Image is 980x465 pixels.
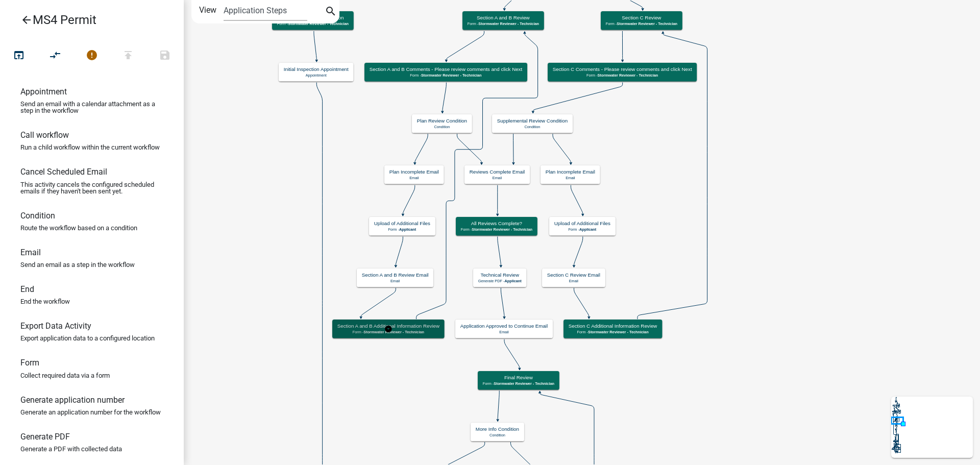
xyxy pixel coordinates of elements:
[73,45,110,67] button: 2 problems in this workflow
[417,125,467,129] p: Condition
[20,409,161,415] p: Generate an application number for the workflow
[8,8,167,32] a: MS4 Permit
[20,372,110,379] p: Collect required data via a form
[374,227,430,232] p: Form -
[417,118,467,124] h5: Plan Review Condition
[472,227,532,232] span: Stormwater Reviewer - Technician
[547,279,600,283] p: Email
[483,381,554,386] p: Form -
[277,21,349,26] p: Form -
[606,21,677,26] p: Form -
[553,73,692,78] p: Form -
[461,221,532,227] h5: All Reviews Complete?
[470,176,525,180] p: Email
[20,144,160,151] p: Run a child workflow within the current workflow
[554,221,610,227] h5: Upload of Additional Files
[1,45,37,67] button: Test Workflow
[122,49,134,63] i: publish
[50,49,62,63] i: compare_arrows
[389,176,439,180] p: Email
[20,181,163,194] p: This activity cancels the configured scheduled emails if they haven't been sent yet.
[569,323,657,329] h5: Section C Additional Information Review
[288,21,349,26] span: Stormwater Reviewer - Technician
[337,323,439,329] h5: Section A and B Additional Information Review
[20,358,39,368] h6: Form
[389,169,439,175] h5: Plan Incomplete Email
[421,73,482,78] span: Stormwater Reviewer - Technician
[494,381,554,386] span: Stormwater Reviewer - Technician
[468,15,539,21] h5: Section A and B Review
[579,227,596,232] span: Applicant
[323,4,339,20] button: search
[20,225,137,231] p: Route the workflow based on a condition
[362,272,429,278] h5: Section A and B Review Email
[20,284,34,294] h6: End
[1,45,183,69] div: Workflow actions
[337,330,439,334] p: Form -
[553,66,692,72] h5: Section C Comments - Please review comments and click Next
[159,49,171,63] i: save
[362,279,429,283] p: Email
[483,375,554,381] h5: Final Review
[363,330,424,334] span: Stormwater Reviewer - Technician
[497,125,568,129] p: Condition
[546,176,595,180] p: Email
[598,73,658,78] span: Stormwater Reviewer - Technician
[20,130,69,140] h6: Call workflow
[617,21,677,26] span: Stormwater Reviewer - Technician
[86,49,98,63] i: error
[284,66,349,72] h5: Initial Inspection Appointment
[504,279,521,283] span: Applicant
[478,279,522,283] p: Generate PDF -
[547,272,600,278] h5: Section C Review Email
[13,49,25,63] i: open_in_browser
[461,227,532,232] p: Form -
[284,73,349,78] p: Appointment
[20,298,70,305] p: End the workflow
[606,15,677,21] h5: Section C Review
[20,101,163,114] p: Send an email with a calendar attachment as a step in the workflow
[110,45,146,67] button: Publish
[460,330,548,334] p: Email
[460,323,548,329] h5: Application Approved to Continue Email
[325,5,337,19] i: search
[478,272,522,278] h5: Technical Review
[20,14,33,28] i: arrow_back
[20,432,70,442] h6: Generate PDF
[470,169,525,175] h5: Reviews Complete Email
[468,21,539,26] p: Form -
[146,45,183,67] button: Save
[478,21,539,26] span: Stormwater Reviewer - Technician
[20,211,55,221] h6: Condition
[476,433,519,437] p: Condition
[588,330,649,334] span: Stormwater Reviewer - Technician
[20,248,41,257] h6: Email
[20,87,67,96] h6: Appointment
[497,118,568,124] h5: Supplemental Review Condition
[554,227,610,232] p: Form -
[20,321,91,331] h6: Export Data Activity
[20,395,125,405] h6: Generate application number
[20,167,107,177] h6: Cancel Scheduled Email
[370,66,522,72] h5: Section A and B Comments - Please review comments and click Next
[476,426,519,432] h5: More Info Condition
[37,45,73,67] button: Auto Layout
[20,261,135,268] p: Send an email as a step in the workflow
[399,227,416,232] span: Applicant
[374,221,430,227] h5: Upload of Additional Files
[20,335,155,341] p: Export application data to a configured location
[569,330,657,334] p: Form -
[370,73,522,78] p: Form -
[20,446,122,452] p: Generate a PDF with collected data
[546,169,595,175] h5: Plan Incomplete Email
